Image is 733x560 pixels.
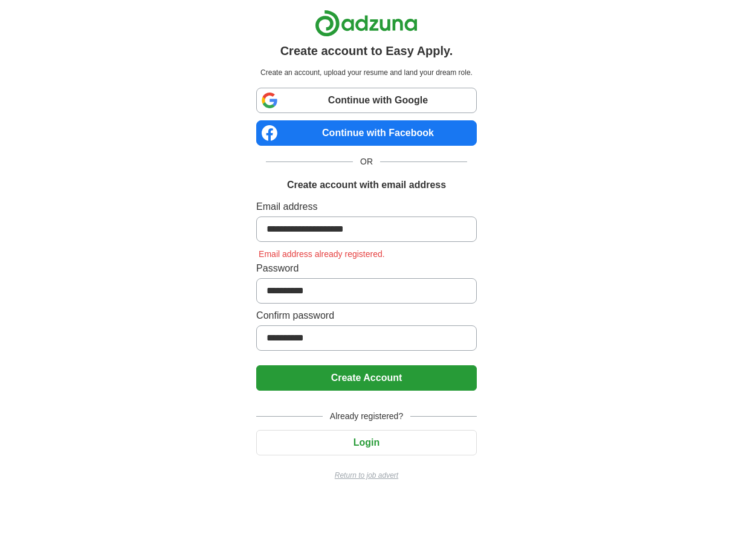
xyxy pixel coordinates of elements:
[256,437,477,448] a: Login
[256,120,477,146] a: Continue with Facebook
[353,155,380,168] span: OR
[256,365,477,391] button: Create Account
[323,410,410,423] span: Already registered?
[256,249,387,259] span: Email address already registered.
[256,200,477,214] label: Email address
[259,67,474,78] p: Create an account, upload your resume and land your dream role.
[280,42,453,60] h1: Create account to Easy Apply.
[256,308,477,323] label: Confirm password
[256,261,477,276] label: Password
[315,10,418,37] img: Adzuna logo
[256,430,477,455] button: Login
[256,88,477,113] a: Continue with Google
[256,470,477,481] a: Return to job advert
[287,178,446,192] h1: Create account with email address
